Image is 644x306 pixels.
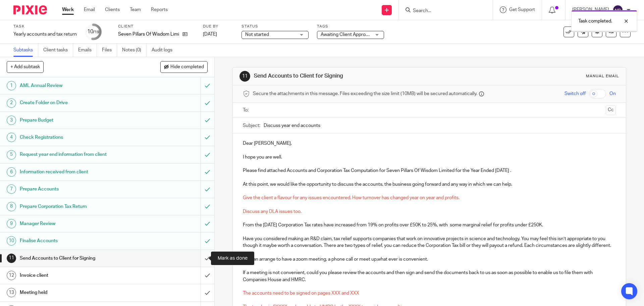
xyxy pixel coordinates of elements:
[20,98,136,108] h1: Create Folder on Drive
[203,32,217,37] span: [DATE]
[13,31,77,38] div: Yearly accounts and tax return
[321,32,371,37] span: Awaiting Client Approval
[253,90,477,97] span: Secure the attachments in this message. Files exceeding the size limit (10MB) will be secured aut...
[130,6,141,13] a: Team
[254,73,444,80] h1: Send Accounts to Client for Signing
[105,6,120,13] a: Clients
[245,32,269,37] span: Not started
[243,195,460,200] span: Give the client a flavour for any issues encountered. How turnover has changed year on year and p...
[20,236,136,246] h1: Finalise Accounts
[243,235,615,249] p: Have you considered making an R&D claim, tax relief supports companies that work on innovative pr...
[7,236,16,246] div: 10
[317,24,384,29] label: Tags
[578,18,612,25] p: Task completed.
[243,291,359,296] span: The accounts need to be signed on pages XXX and XXX
[239,71,250,82] div: 11
[7,288,16,297] div: 13
[7,271,16,280] div: 12
[609,90,616,97] span: On
[20,81,136,91] h1: AML Annual Review
[612,5,623,15] img: svg%3E
[586,74,619,79] div: Manual email
[87,28,99,36] div: 10
[7,150,16,160] div: 5
[243,222,615,228] p: From the [DATE] Corporation Tax rates have increased from 19% on profits over £50K to 25%, with s...
[84,6,95,13] a: Email
[7,219,16,228] div: 9
[243,107,250,114] label: To:
[606,105,616,115] button: Cc
[20,253,136,263] h1: Send Accounts to Client for Signing
[7,116,16,125] div: 3
[7,202,16,211] div: 8
[7,167,16,177] div: 6
[243,269,615,283] p: If a meeting is not convenient, could you please review the accounts and then sign and send the d...
[13,44,38,57] a: Subtasks
[203,24,233,29] label: Due by
[20,149,136,160] h1: Request year end information from client
[78,44,97,57] a: Emails
[7,81,16,90] div: 1
[20,270,136,280] h1: Invoice client
[243,209,302,214] span: Discuss any DLA issues too.
[7,254,16,263] div: 11
[118,24,195,29] label: Client
[243,181,615,188] p: At this point, we would like the opportunity to discuss the accounts, the business going forward ...
[20,219,136,229] h1: Manager Review
[243,154,615,161] p: I hope you are well.
[20,115,136,125] h1: Prepare Budget
[13,5,47,14] img: Pixie
[243,167,615,174] p: Please find attached Accounts and Corporation Tax Computation for Seven Pillars Of Wisdom Limited...
[102,44,117,57] a: Files
[151,6,168,13] a: Reports
[122,44,147,57] a: Notes (0)
[20,288,136,298] h1: Meeting held
[43,44,73,57] a: Client tasks
[170,64,204,70] span: Hide completed
[243,256,615,263] p: We can arrange to have a zoom meeting, a phone call or meet up,what ever is convenient.
[7,98,16,108] div: 2
[243,140,615,147] p: Dear [PERSON_NAME],
[160,61,208,73] button: Hide completed
[20,184,136,194] h1: Prepare Accounts
[7,184,16,194] div: 7
[93,30,99,34] small: /19
[13,24,77,29] label: Task
[20,202,136,212] h1: Prepare Corporation Tax Return
[62,6,74,13] a: Work
[118,31,179,38] p: Seven Pillars Of Wisdom Limited
[7,61,44,73] button: + Add subtask
[20,132,136,142] h1: Check Registrations
[7,133,16,142] div: 4
[152,44,177,57] a: Audit logs
[565,90,586,97] span: Switch off
[243,122,260,129] label: Subject:
[20,167,136,177] h1: Information received from client
[241,24,309,29] label: Status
